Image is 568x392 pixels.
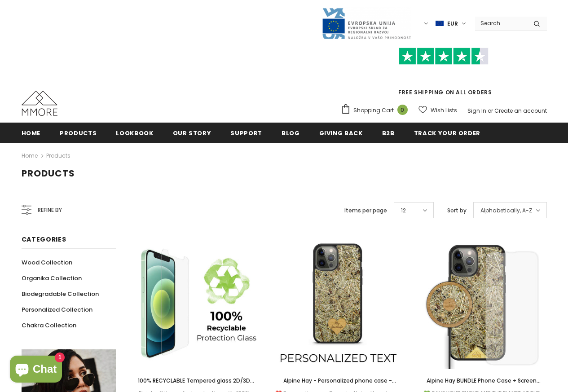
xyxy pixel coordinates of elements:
span: Giving back [319,129,363,137]
span: EUR [447,19,458,28]
a: Lookbook [116,123,153,143]
iframe: Customer reviews powered by Trustpilot [341,65,547,88]
span: Biodegradable Collection [22,290,99,298]
span: Wish Lists [431,106,457,115]
a: Create an account [494,107,547,115]
span: Refine by [38,205,62,215]
a: Home [22,150,38,161]
a: Sign In [467,107,486,115]
span: Categories [22,235,66,244]
a: support [230,123,262,143]
a: Javni Razpis [321,19,411,27]
span: FREE SHIPPING ON ALL ORDERS [341,52,547,96]
a: Alpine Hay BUNDLE Phone Case + Screen Protector + Alpine Hay Wireless Charger [417,376,547,386]
span: Organika Collection [22,274,82,282]
inbox-online-store-chat: Shopify online store chat [7,356,65,385]
span: Products [22,167,75,180]
label: Sort by [447,206,467,215]
a: Organika Collection [22,270,82,286]
span: Our Story [173,129,211,137]
span: 12 [401,206,406,215]
a: Our Story [173,123,211,143]
span: Alphabetically, A-Z [480,206,532,215]
span: Products [60,129,97,137]
a: Personalized Collection [22,302,92,317]
span: Blog [282,129,300,137]
a: 100% RECYCLABLE Tempered glass 2D/3D screen protector [129,376,260,386]
img: Trust Pilot Stars [399,48,489,65]
a: Biodegradable Collection [22,286,99,302]
span: Shopping Cart [353,106,394,115]
a: Wood Collection [22,255,72,270]
span: Lookbook [116,129,153,137]
a: Shopping Cart 0 [341,104,412,117]
span: Personalized Collection [22,305,92,314]
a: Chakra Collection [22,317,76,333]
a: Giving back [319,123,363,143]
span: Wood Collection [22,258,72,267]
span: Home [22,129,41,137]
span: Track your order [414,129,480,137]
a: Track your order [414,123,480,143]
span: Chakra Collection [22,321,76,330]
a: B2B [382,123,395,143]
a: Products [60,123,97,143]
span: support [230,129,262,137]
a: Blog [282,123,300,143]
a: Wish Lists [418,102,457,118]
input: Search Site [475,17,527,30]
span: or [488,107,493,115]
label: Items per page [344,206,387,215]
a: Products [46,152,70,159]
span: 0 [397,105,408,115]
img: Javni Razpis [321,7,411,40]
img: MMORE Cases [22,91,57,116]
a: Home [22,123,41,143]
a: Alpine Hay - Personalized phone case - Personalized gift [273,376,403,386]
span: B2B [382,129,395,137]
